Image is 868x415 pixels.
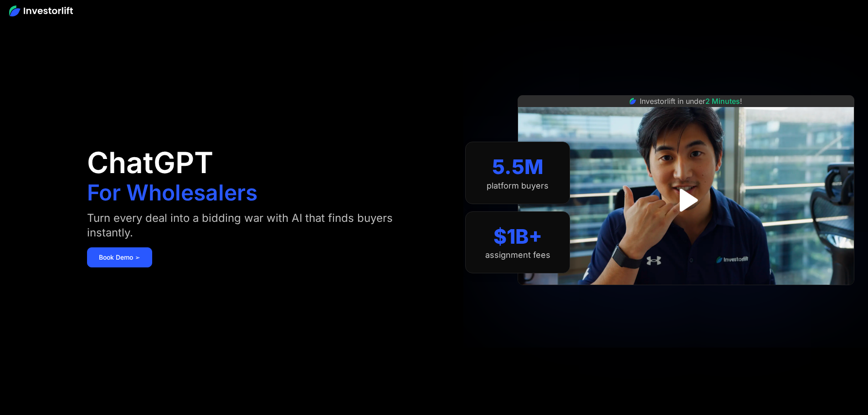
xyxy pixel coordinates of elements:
span: 2 Minutes [705,97,740,106]
iframe: Customer reviews powered by Trustpilot [618,290,755,301]
div: $1B+ [493,225,542,249]
a: Book Demo ➢ [87,247,152,267]
h1: For Wholesalers [87,182,257,204]
div: 5.5M [492,155,544,179]
div: Turn every deal into a bidding war with AI that finds buyers instantly. [87,211,416,240]
div: Investorlift in under ! [640,96,742,107]
div: assignment fees [485,250,550,260]
h1: ChatGPT [87,148,213,177]
div: platform buyers [487,181,549,191]
a: open lightbox [666,180,706,220]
